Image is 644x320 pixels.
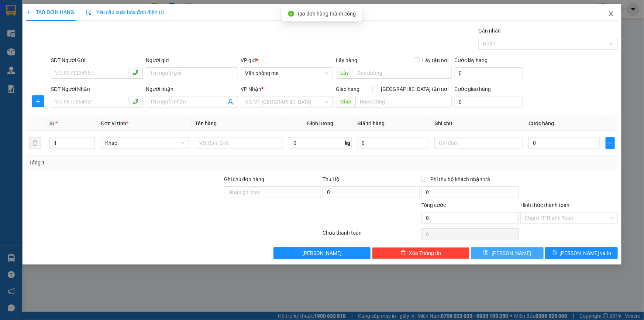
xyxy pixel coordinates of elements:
button: delete [29,137,41,149]
span: Giao [336,96,355,108]
span: check-circle [288,11,294,17]
button: [PERSON_NAME] [273,247,371,259]
label: Hình thức thanh toán [520,202,569,208]
span: Giá trị hàng [358,120,385,126]
button: Close [601,4,621,24]
span: Tạo đơn hàng thành công [297,11,356,17]
span: Cước hàng [528,120,554,126]
button: plus [32,95,44,107]
span: phone [132,69,138,75]
div: VP gửi [241,56,333,64]
span: [PERSON_NAME] [492,249,531,257]
div: Người nhận [146,85,238,93]
span: close [608,11,614,17]
button: printer[PERSON_NAME] và In [545,247,618,259]
input: Ghi Chú [434,137,523,149]
div: Chưa thanh toán [322,229,421,242]
span: plus [606,140,614,146]
label: Cước lấy hàng [455,57,488,63]
div: Tổng: 1 [29,159,249,167]
button: plus [606,137,615,149]
div: SĐT Người Nhận [51,85,143,93]
img: icon [86,10,92,16]
span: phone [132,98,138,104]
span: Phí thu hộ khách nhận trả [427,175,493,183]
div: SĐT Người Gửi [51,56,143,64]
span: [PERSON_NAME] và In [560,249,612,257]
label: Gán nhãn [478,28,501,34]
span: Xóa Thông tin [409,249,441,257]
span: [PERSON_NAME] [302,249,342,257]
span: Yêu cầu xuất hóa đơn điện tử [86,9,164,15]
button: save[PERSON_NAME] [471,247,544,259]
span: Đơn vị tính [101,120,128,126]
button: deleteXóa Thông tin [372,247,469,259]
input: Ghi chú đơn hàng [224,186,321,198]
span: Lấy hàng [336,57,357,63]
span: save [483,250,489,256]
input: Dọc đường [353,67,452,79]
span: delete [401,250,406,256]
span: TẠO ĐƠN HÀNG [26,9,74,15]
span: kg [344,137,352,149]
span: Tổng cước [421,202,446,208]
span: Định lượng [307,120,333,126]
th: Ghi chú [431,116,526,131]
input: VD: Bàn, Ghế [195,137,283,149]
input: Dọc đường [355,96,452,108]
span: Lấy tận nơi [420,56,452,64]
span: VP Nhận [241,86,262,92]
span: Văn phòng me [245,68,328,79]
input: 0 [358,137,429,149]
label: Cước giao hàng [455,86,491,92]
span: Thu Hộ [323,176,340,182]
label: Ghi chú đơn hàng [224,176,265,182]
span: plus [32,98,44,104]
span: Khác [105,137,185,149]
span: [GEOGRAPHIC_DATA] tận nơi [378,85,452,93]
div: Người gửi [146,56,238,64]
span: printer [552,250,557,256]
span: Tên hàng [195,120,217,126]
input: Cước giao hàng [455,96,523,108]
input: Cước lấy hàng [455,67,523,79]
span: Giao hàng [336,86,359,92]
span: Lấy [336,67,353,79]
span: plus [26,10,31,15]
span: user-add [228,99,234,105]
span: SL [49,120,55,126]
